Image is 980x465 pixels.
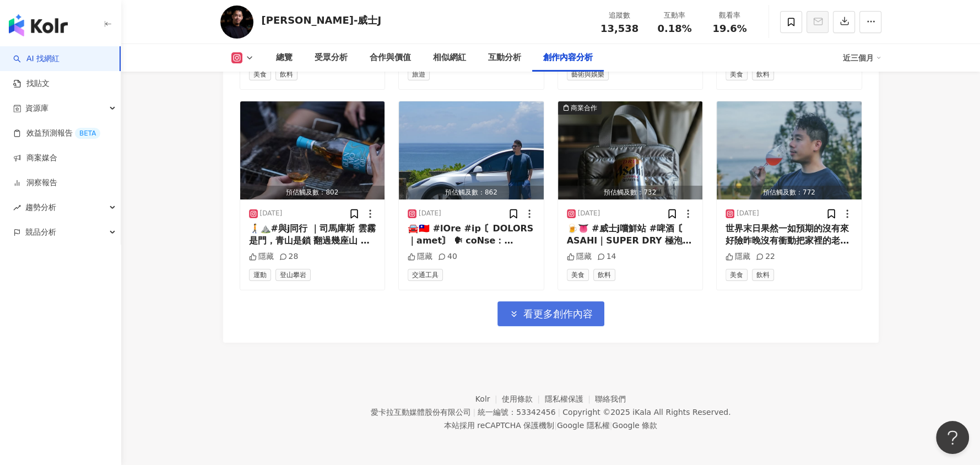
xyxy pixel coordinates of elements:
[25,195,56,220] span: 趨勢分析
[433,51,466,64] div: 相似網紅
[25,220,56,245] span: 競品分析
[408,251,432,262] div: 隱藏
[756,251,775,262] div: 22
[25,96,48,121] span: 資源庫
[475,394,502,403] a: Kolr
[9,14,68,36] img: logo
[752,68,774,80] span: 飲料
[654,10,696,21] div: 互動率
[473,408,475,417] span: |
[558,101,703,199] img: post-image
[13,78,50,89] a: 找貼文
[657,23,691,34] span: 0.18%
[599,10,641,21] div: 追蹤數
[444,419,657,432] span: 本站採用 reCAPTCHA 保護機制
[240,101,385,199] img: post-image
[399,186,544,199] div: 預估觸及數：862
[597,251,616,262] div: 14
[717,101,862,199] button: 預估觸及數：772
[543,51,593,64] div: 創作內容分析
[488,51,521,64] div: 互動分析
[725,251,750,262] div: 隱藏
[315,51,348,64] div: 受眾分析
[554,421,557,430] span: |
[260,209,283,218] div: [DATE]
[752,269,774,281] span: 飲料
[13,153,57,164] a: 商案媒合
[262,13,382,27] div: [PERSON_NAME]-威士J
[438,251,457,262] div: 40
[249,269,271,281] span: 運動
[408,269,443,281] span: 交通工具
[593,269,615,281] span: 飲料
[709,10,751,21] div: 觀看率
[249,223,376,247] div: 🚶‍➡️⛰️#與j同行 ｜司馬庫斯 雲霧是門，青山是鎖 翻過幾座山 才與久違的上帝祕境再相逢
[545,394,595,403] a: 隱私權保護
[725,223,853,247] div: 世界末日果然一如預期的沒有來 好險昨晚沒有衝動把家裡的老酒都開來喝😎 但為了慶祝世界和平，[DATE]還是得必須好好喝一杯🙌 平常在家餐酒搭很喜歡的西班牙金星啤酒，近期推出了能把美味一網打盡的好...
[612,421,657,430] a: Google 條款
[13,204,21,212] span: rise
[578,209,600,218] div: [DATE]
[276,51,293,64] div: 總覽
[249,251,274,262] div: 隱藏
[240,101,385,199] button: 預估觸及數：802
[523,308,593,320] span: 看更多創作內容
[717,101,862,199] img: post-image
[497,301,604,326] button: 看更多創作內容
[408,68,430,80] span: 旅遊
[712,23,746,34] span: 19.6%
[370,51,411,64] div: 合作與價值
[220,6,253,39] img: KOL Avatar
[13,177,57,188] a: 洞察報告
[240,186,385,199] div: 預估觸及數：802
[478,408,555,417] div: 統一編號：53342456
[632,408,651,417] a: iKala
[595,394,626,403] a: 聯絡我們
[13,53,59,64] a: searchAI 找網紅
[725,269,748,281] span: 美食
[249,68,271,80] span: 美食
[558,186,703,199] div: 預估觸及數：732
[557,408,560,417] span: |
[275,68,297,80] span: 飲料
[600,23,638,34] span: 13,538
[936,421,969,454] iframe: Help Scout Beacon - Open
[370,408,470,417] div: 愛卡拉互動媒體股份有限公司
[558,101,703,199] button: 商業合作預估觸及數：732
[275,269,311,281] span: 登山攀岩
[571,102,597,113] div: 商業合作
[843,49,881,67] div: 近三個月
[567,223,694,247] div: 🍺👅 #威士j嚐鮮站 #啤酒 〘 ASAHI｜SUPER DRY 極泡罐 〙 🗣 威士J小評：泡沫[PERSON_NAME]，極DRY才夠爽 如果要說結束忙碌一天後，最療癒的瞬間 莫過於回到家，...
[399,101,544,199] button: 預估觸及數：862
[717,186,862,199] div: 預估觸及數：772
[13,128,100,139] a: 效益預測報告BETA
[279,251,299,262] div: 28
[725,68,748,80] span: 美食
[567,269,589,281] span: 美食
[562,408,730,417] div: Copyright © 2025 All Rights Reserved.
[567,68,609,80] span: 藝術與娛樂
[610,421,613,430] span: |
[408,223,535,247] div: 🚘🇹🇼 #lOre #ip 〘DOLORS｜amet〙 🗣 coNse：adipiscin elitsedd，eiusmodt incididun，utlaboreetd magnaaliqua...
[399,101,544,199] img: post-image
[737,209,759,218] div: [DATE]
[502,394,545,403] a: 使用條款
[557,421,610,430] a: Google 隱私權
[567,251,592,262] div: 隱藏
[419,209,441,218] div: [DATE]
